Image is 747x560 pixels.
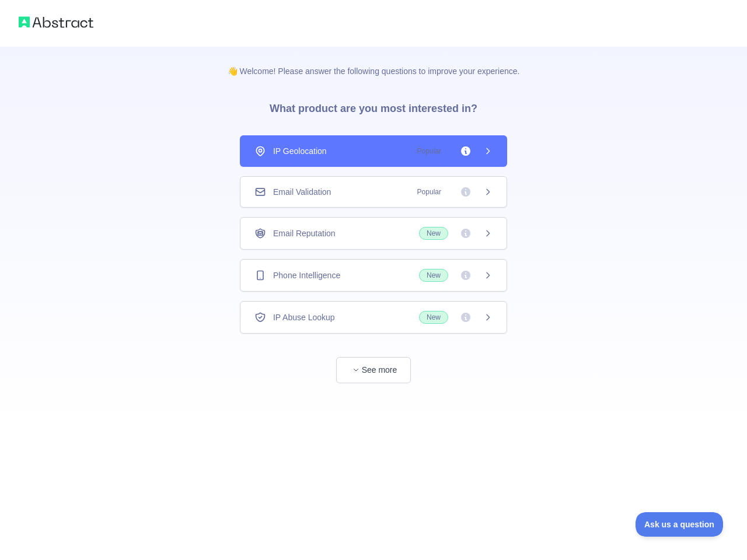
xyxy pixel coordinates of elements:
[419,311,448,324] span: New
[273,186,331,198] span: Email Validation
[636,512,724,537] iframe: Toggle Customer Support
[209,47,539,77] p: 👋 Welcome! Please answer the following questions to improve your experience.
[419,269,448,282] span: New
[410,145,448,157] span: Popular
[273,269,340,281] span: Phone Intelligence
[273,145,327,157] span: IP Geolocation
[336,357,411,383] button: See more
[251,77,496,135] h3: What product are you most interested in?
[273,228,336,239] span: Email Reputation
[419,227,448,240] span: New
[410,186,448,198] span: Popular
[19,14,93,30] img: Abstract logo
[273,311,335,323] span: IP Abuse Lookup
